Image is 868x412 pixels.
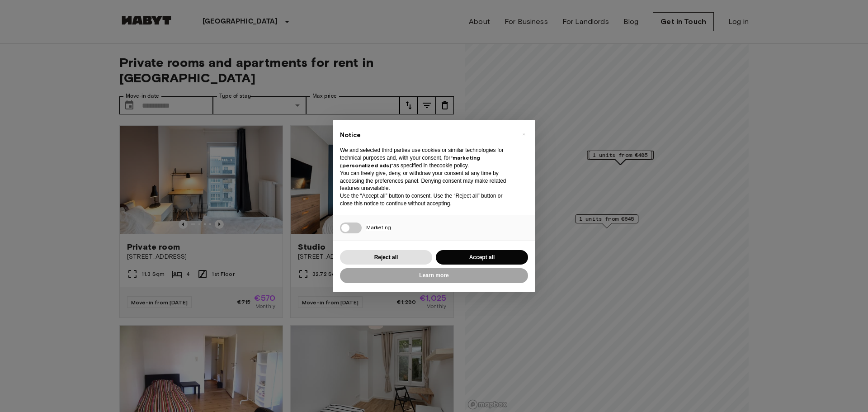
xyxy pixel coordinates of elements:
button: Reject all [340,250,432,265]
h2: Notice [340,131,514,140]
span: × [522,129,525,140]
span: Marketing [366,224,391,231]
p: Use the “Accept all” button to consent. Use the “Reject all” button or close this notice to conti... [340,192,514,208]
button: Learn more [340,268,528,283]
button: Accept all [436,250,528,265]
p: We and selected third parties use cookies or similar technologies for technical purposes and, wit... [340,147,514,169]
strong: “marketing (personalized ads)” [340,154,480,169]
a: cookie policy [437,162,467,169]
button: Close this notice [516,127,531,142]
p: You can freely give, deny, or withdraw your consent at any time by accessing the preferences pane... [340,170,514,192]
